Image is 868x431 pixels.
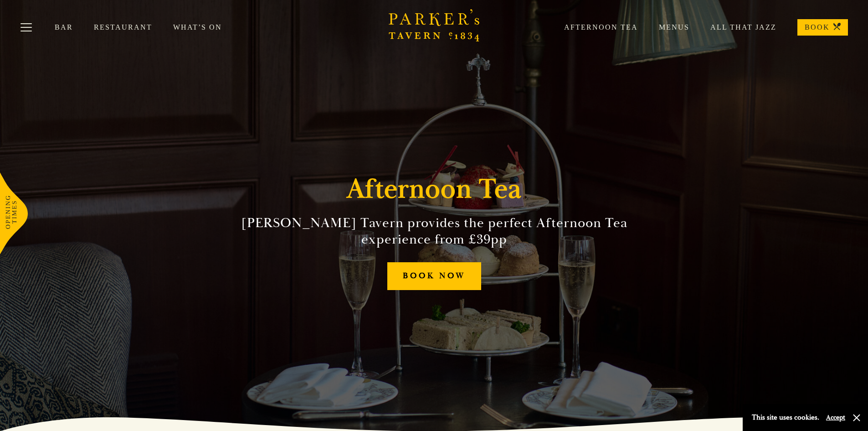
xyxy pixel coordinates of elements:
[387,262,481,290] a: BOOK NOW
[226,215,642,248] h2: [PERSON_NAME] Tavern provides the perfect Afternoon Tea experience from £39pp
[852,413,861,422] button: Close and accept
[347,173,522,206] h1: Afternoon Tea
[752,411,819,424] p: This site uses cookies.
[826,413,845,422] button: Accept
